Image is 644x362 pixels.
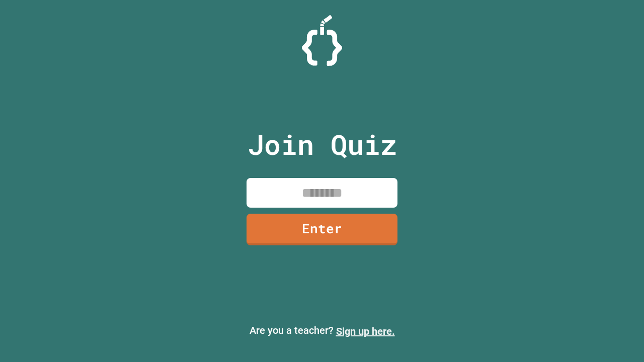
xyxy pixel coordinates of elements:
p: Are you a teacher? [8,323,636,339]
img: Logo.svg [302,15,342,66]
a: Enter [247,214,397,245]
iframe: chat widget [560,278,634,321]
iframe: chat widget [602,322,634,352]
p: Join Quiz [248,124,397,165]
a: Sign up here. [336,325,395,337]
